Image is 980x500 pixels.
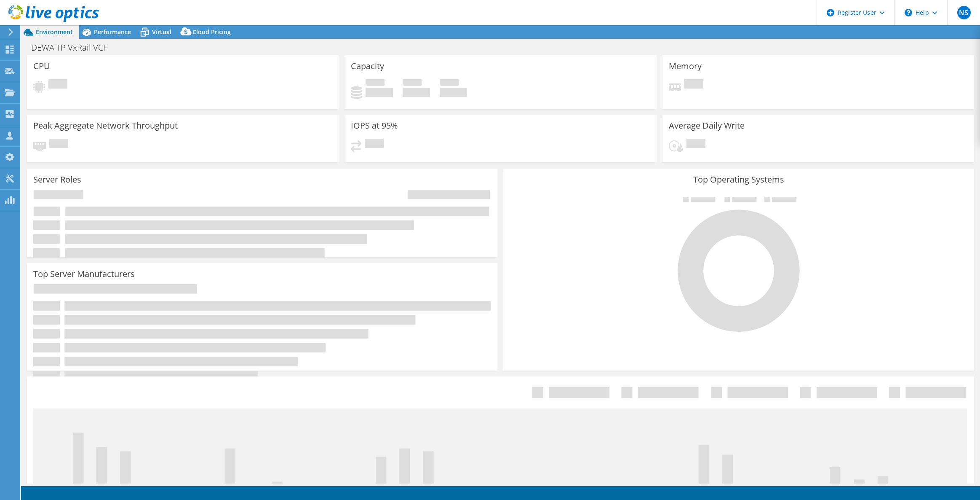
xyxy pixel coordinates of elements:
h3: Average Daily Write [669,121,745,130]
span: Cloud Pricing [192,28,231,36]
span: Pending [49,139,68,150]
h4: 0 GiB [403,88,430,97]
svg: \n [905,9,912,16]
span: Performance [94,28,131,36]
span: NS [957,6,971,19]
span: Free [403,79,422,88]
h3: Server Roles [33,175,81,184]
h3: CPU [33,62,50,71]
h3: Capacity [351,62,384,71]
span: Pending [365,139,384,150]
h1: DEWA TP VxRail VCF [27,43,120,52]
span: Environment [36,28,73,36]
span: Pending [686,139,705,150]
span: Pending [684,79,703,91]
h3: Memory [669,62,702,71]
span: Virtual [152,28,171,36]
h4: 0 GiB [440,88,467,97]
h3: Top Operating Systems [510,175,967,184]
span: Pending [48,79,67,91]
h3: Top Server Manufacturers [33,269,135,279]
h3: Peak Aggregate Network Throughput [33,121,178,130]
span: Used [366,79,385,88]
h3: IOPS at 95% [351,121,398,130]
span: Total [440,79,459,88]
h4: 0 GiB [366,88,393,97]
